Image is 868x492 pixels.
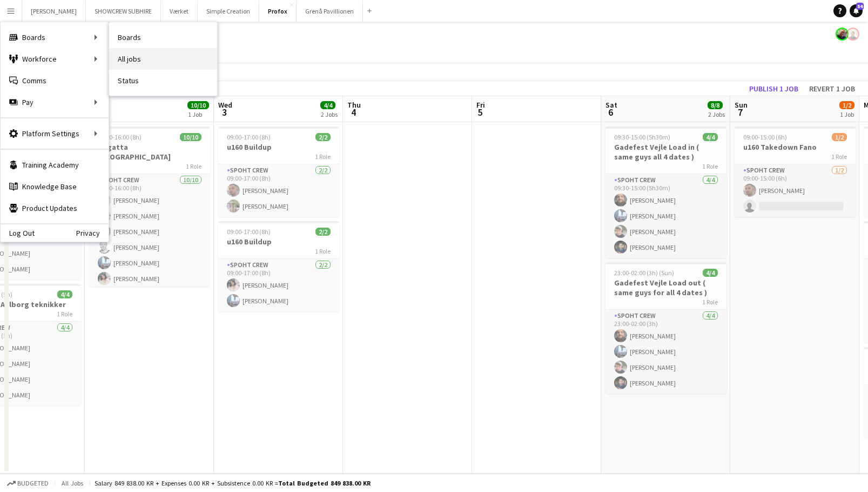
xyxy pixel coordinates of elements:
[95,479,371,487] div: Salary 849 838.00 KR + Expenses 0.00 KR + Subsistence 0.00 KR =
[605,127,726,258] app-job-card: 09:30-15:00 (5h30m)4/4Gadefest Vejle Load in ( same guys all 4 dates )1 RoleSpoht Crew4/409:30-15...
[702,298,718,306] span: 1 Role
[703,133,718,141] span: 4/4
[604,106,617,118] span: 6
[1,176,109,197] a: Knowledge Base
[217,106,232,118] span: 3
[57,290,72,298] span: 4/4
[839,101,854,109] span: 1/2
[832,133,847,141] span: 1/2
[227,133,271,141] span: 09:00-17:00 (8h)
[321,110,338,118] div: 2 Jobs
[22,1,86,22] button: [PERSON_NAME]
[218,164,339,217] app-card-role: Spoht Crew2/209:00-17:00 (8h)[PERSON_NAME][PERSON_NAME]
[315,133,331,141] span: 2/2
[850,4,863,17] a: 54
[475,106,485,118] span: 5
[735,142,856,152] h3: u160 Takedown Fano
[89,142,210,162] h3: Ragatta [GEOGRAPHIC_DATA]
[109,26,217,48] a: Boards
[1,91,109,113] div: Pay
[840,110,854,118] div: 1 Job
[735,127,856,217] app-job-card: 09:00-15:00 (6h)1/2u160 Takedown Fano1 RoleSpoht Crew1/209:00-15:00 (6h)[PERSON_NAME]
[188,110,208,118] div: 1 Job
[735,100,748,110] span: Sun
[278,479,371,487] span: Total Budgeted 849 838.00 KR
[89,174,210,352] app-card-role: Spoht Crew10/1008:00-16:00 (8h)[PERSON_NAME][PERSON_NAME][PERSON_NAME][PERSON_NAME][PERSON_NAME][...
[227,228,271,236] span: 09:00-17:00 (8h)
[605,310,726,394] app-card-role: Spoht Crew4/423:00-02:00 (3h)[PERSON_NAME][PERSON_NAME][PERSON_NAME][PERSON_NAME]
[708,110,725,118] div: 2 Jobs
[1,48,109,70] div: Workforce
[98,133,142,141] span: 08:00-16:00 (8h)
[315,152,331,161] span: 1 Role
[703,269,718,277] span: 4/4
[1,154,109,176] a: Training Academy
[218,237,339,247] h3: u160 Buildup
[59,479,85,487] span: All jobs
[805,82,859,96] button: Revert 1 job
[605,174,726,258] app-card-role: Spoht Crew4/409:30-15:00 (5h30m)[PERSON_NAME][PERSON_NAME][PERSON_NAME][PERSON_NAME]
[831,152,847,161] span: 1 Role
[846,28,859,41] app-user-avatar: Armando NIkol Irom
[743,133,787,141] span: 09:00-15:00 (6h)
[218,142,339,152] h3: u160 Buildup
[702,162,718,170] span: 1 Role
[605,262,726,394] app-job-card: 23:00-02:00 (3h) (Sun)4/4Gadefest Vejle Load out ( same guys for all 4 dates )1 RoleSpoht Crew4/4...
[347,100,361,110] span: Thu
[17,480,49,487] span: Budgeted
[614,269,674,277] span: 23:00-02:00 (3h) (Sun)
[1,70,109,91] a: Comms
[614,133,670,141] span: 09:30-15:00 (5h30m)
[180,133,201,141] span: 10/10
[218,100,232,110] span: Wed
[5,477,50,489] button: Budgeted
[708,101,723,109] span: 8/8
[605,142,726,162] h3: Gadefest Vejle Load in ( same guys all 4 dates )
[76,229,109,237] a: Privacy
[605,100,617,110] span: Sat
[218,127,339,217] app-job-card: 09:00-17:00 (8h)2/2u160 Buildup1 RoleSpoht Crew2/209:00-17:00 (8h)[PERSON_NAME][PERSON_NAME]
[1,229,35,237] a: Log Out
[57,310,72,318] span: 1 Role
[218,221,339,311] app-job-card: 09:00-17:00 (8h)2/2u160 Buildup1 RoleSpoht Crew2/209:00-17:00 (8h)[PERSON_NAME][PERSON_NAME]
[735,164,856,217] app-card-role: Spoht Crew1/209:00-15:00 (6h)[PERSON_NAME]
[856,3,864,10] span: 54
[161,1,198,22] button: Værket
[346,106,361,118] span: 4
[476,100,485,110] span: Fri
[1,26,109,48] div: Boards
[109,70,217,91] a: Status
[259,1,297,22] button: Profox
[218,259,339,311] app-card-role: Spoht Crew2/209:00-17:00 (8h)[PERSON_NAME][PERSON_NAME]
[89,127,210,287] app-job-card: 08:00-16:00 (8h)10/10Ragatta [GEOGRAPHIC_DATA]1 RoleSpoht Crew10/1008:00-16:00 (8h)[PERSON_NAME][...
[198,1,259,22] button: Simple Creation
[1,123,109,144] div: Platform Settings
[315,228,331,236] span: 2/2
[1,197,109,219] a: Product Updates
[297,1,363,22] button: Grenå Pavillionen
[320,101,335,109] span: 4/4
[187,101,209,109] span: 10/10
[745,82,803,96] button: Publish 1 job
[186,162,201,170] span: 1 Role
[733,106,748,118] span: 7
[109,48,217,70] a: All jobs
[86,1,161,22] button: SHOWCREW SUBHIRE
[315,247,331,255] span: 1 Role
[836,28,849,41] app-user-avatar: Danny Tranekær
[605,278,726,297] h3: Gadefest Vejle Load out ( same guys for all 4 dates )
